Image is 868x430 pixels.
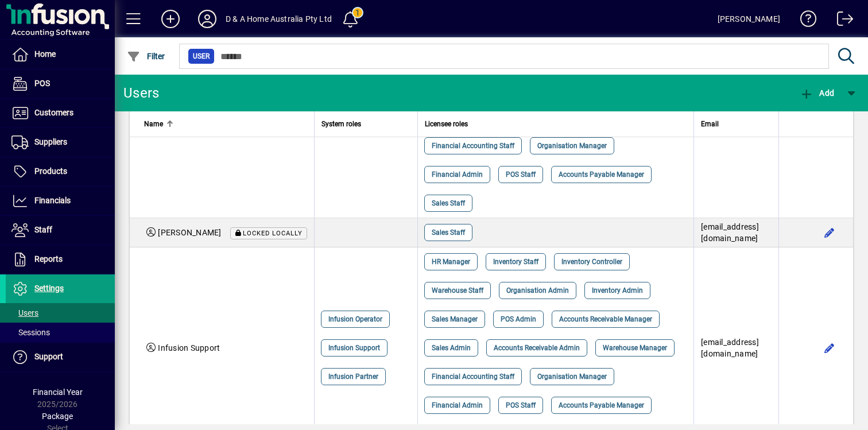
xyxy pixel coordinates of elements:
span: User [193,51,210,62]
span: POS Staff [506,400,536,411]
span: Accounts Receivable Admin [494,342,580,354]
a: Users [6,303,115,323]
span: Add [800,88,834,98]
a: Staff [6,216,115,245]
span: Infusion Support [158,343,220,352]
span: Sales Staff [432,227,465,238]
a: Suppliers [6,128,115,157]
div: D & A Home Australia Pty Ltd [226,10,332,28]
a: Financials [6,187,115,215]
span: Sessions [11,328,50,337]
span: Infusion Partner [328,371,378,382]
a: Reports [6,245,115,274]
span: Financial Accounting Staff [432,140,514,152]
button: Edit [820,339,839,357]
span: Package [42,412,73,421]
span: Warehouse Manager [603,342,667,354]
span: Sales Staff [432,197,465,209]
span: Licensee roles [425,118,468,130]
div: Users [123,84,172,102]
span: Organisation Admin [506,285,569,296]
a: Sessions [6,323,115,342]
a: Support [6,343,115,371]
div: Name [144,118,307,130]
div: [PERSON_NAME] [718,10,780,28]
a: Logout [828,2,854,40]
span: Locked locally [243,230,303,237]
span: Organisation Manager [537,140,607,152]
span: Sales Admin [432,342,471,354]
span: Inventory Controller [561,256,622,268]
span: Support [34,352,63,361]
a: Knowledge Base [792,2,817,40]
span: Inventory Staff [493,256,538,268]
span: Financial Admin [432,400,483,411]
span: Settings [34,284,64,293]
span: HR Manager [432,256,470,268]
span: Name [144,118,163,130]
span: Reports [34,254,63,264]
span: Home [34,49,56,59]
span: Financial Accounting Staff [432,371,514,382]
span: Accounts Payable Manager [559,400,644,411]
span: Email [701,118,719,130]
span: POS [34,79,50,88]
span: Inventory Admin [592,285,643,296]
button: Add [797,83,837,103]
a: Home [6,40,115,69]
span: Infusion Support [328,342,380,354]
button: Edit [820,223,839,242]
span: Organisation Manager [537,371,607,382]
span: POS Admin [501,313,536,325]
a: Customers [6,99,115,127]
span: [PERSON_NAME] [158,228,221,237]
span: [EMAIL_ADDRESS][DOMAIN_NAME] [701,338,759,358]
a: Products [6,157,115,186]
span: Sales Manager [432,313,478,325]
span: Customers [34,108,73,117]
span: Accounts Receivable Manager [559,313,652,325]
button: Filter [124,46,168,67]
span: Financial Admin [432,169,483,180]
span: Products [34,166,67,176]
span: [EMAIL_ADDRESS][DOMAIN_NAME] [701,222,759,243]
span: Staff [34,225,52,234]
span: Financials [34,196,71,205]
span: Financial Year [33,388,83,397]
span: Filter [127,52,165,61]
span: Warehouse Staff [432,285,483,296]
span: Users [11,308,38,317]
button: Add [152,9,189,29]
span: System roles [321,118,361,130]
span: POS Staff [506,169,536,180]
a: POS [6,69,115,98]
button: Profile [189,9,226,29]
span: Accounts Payable Manager [559,169,644,180]
span: Infusion Operator [328,313,382,325]
span: Suppliers [34,137,67,146]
